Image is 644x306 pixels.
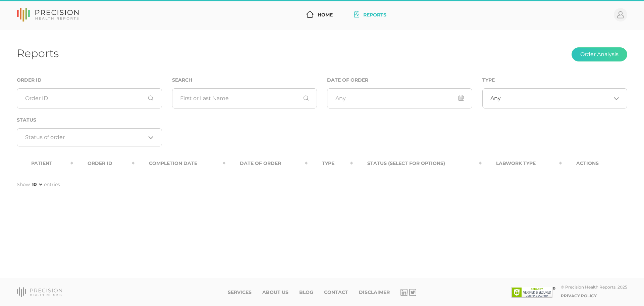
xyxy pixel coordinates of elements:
[17,181,60,188] label: Show entries
[324,290,348,295] a: Contact
[299,290,313,295] a: Blog
[561,285,627,290] div: © Precision Health Reports, 2025
[17,117,36,123] label: Status
[327,77,368,83] label: Date of Order
[561,293,597,298] a: Privacy Policy
[308,156,353,171] th: Type
[359,290,390,295] a: Disclaimer
[172,77,192,83] label: Search
[490,95,501,102] span: Any
[562,156,627,171] th: Actions
[17,88,162,108] input: Order ID
[73,156,134,171] th: Order ID
[17,77,42,83] label: Order ID
[172,88,317,108] input: First or Last Name
[353,156,482,171] th: Status (Select for Options)
[482,77,495,83] label: Type
[572,47,627,61] button: Order Analysis
[25,134,146,141] input: Search for option
[228,290,252,295] a: Services
[482,88,628,108] div: Search for option
[31,181,43,188] select: Showentries
[17,47,59,60] h1: Reports
[512,287,555,298] img: SSL site seal - click to verify
[225,156,308,171] th: Date Of Order
[262,290,288,295] a: About Us
[135,156,226,171] th: Completion Date
[17,156,73,171] th: Patient
[17,128,162,146] div: Search for option
[352,9,389,21] a: Reports
[327,88,472,108] input: Any
[304,9,335,21] a: Home
[501,95,611,102] input: Search for option
[482,156,562,171] th: Labwork Type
